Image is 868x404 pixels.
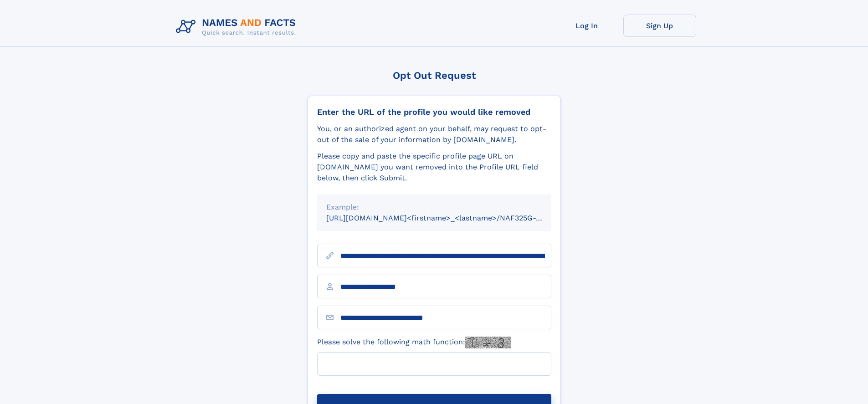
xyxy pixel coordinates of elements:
div: You, or an authorized agent on your behalf, may request to opt-out of the sale of your informatio... [317,123,551,145]
div: Opt Out Request [308,70,561,81]
div: Please copy and paste the specific profile page URL on [DOMAIN_NAME] you want removed into the Pr... [317,151,551,184]
small: [URL][DOMAIN_NAME]<firstname>_<lastname>/NAF325G-xxxxxxxx [326,214,569,222]
a: Sign Up [623,15,696,37]
a: Log In [550,15,623,37]
div: Enter the URL of the profile you would like removed [317,107,551,117]
img: Logo Names and Facts [172,15,303,39]
label: Please solve the following math function: [317,337,511,348]
div: Example: [326,202,542,213]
